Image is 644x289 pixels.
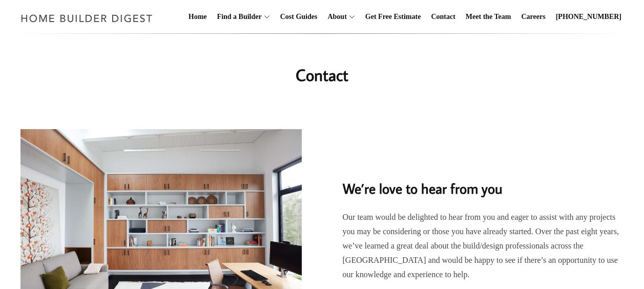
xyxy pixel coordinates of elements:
[462,1,515,33] a: Meet the Team
[184,1,211,33] a: Home
[427,1,459,33] a: Contact
[323,1,346,33] a: About
[276,1,322,33] a: Cost Guides
[517,1,550,33] a: Careers
[118,63,527,87] h1: Contact
[552,1,626,33] a: [PHONE_NUMBER]
[343,210,624,282] p: Our team would be delighted to hear from you and eager to assist with any projects you may be con...
[16,8,157,28] img: Home Builder Digest
[361,1,425,33] a: Get Free Estimate
[343,163,624,199] h2: We’re love to hear from you
[213,1,262,33] a: Find a Builder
